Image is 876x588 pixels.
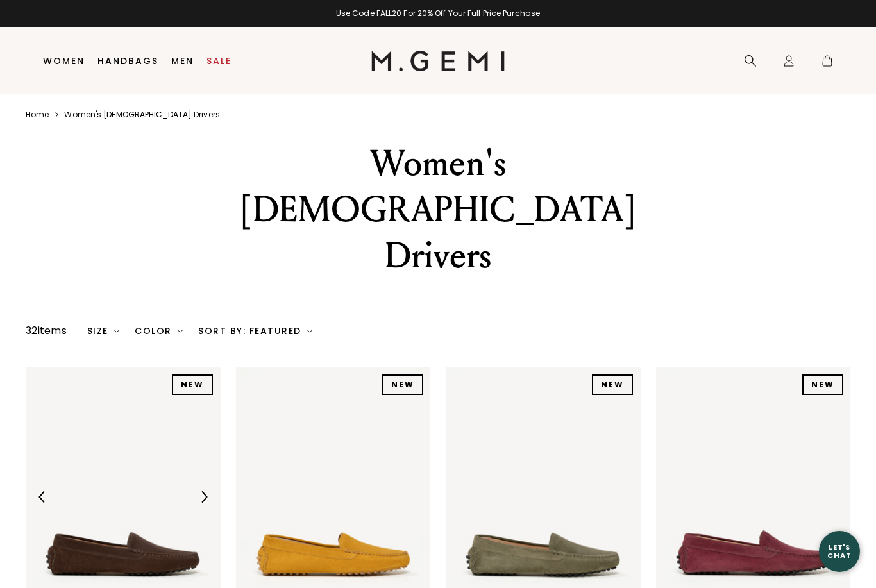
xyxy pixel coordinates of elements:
img: Next Arrow [198,491,210,503]
a: Sale [206,56,232,66]
div: Sort By: Featured [198,326,312,336]
img: chevron-down.svg [307,328,312,333]
div: Color [135,326,183,336]
div: Size [87,326,120,336]
a: Women [43,56,85,66]
div: Women's [DEMOGRAPHIC_DATA] Drivers [200,140,676,279]
img: M.Gemi [371,51,505,71]
a: Home [26,110,49,120]
div: NEW [382,374,423,395]
div: 32 items [26,323,67,339]
div: NEW [592,374,633,395]
img: Previous Arrow [37,491,48,503]
div: NEW [802,374,843,395]
a: Women's [DEMOGRAPHIC_DATA] drivers [64,110,219,120]
img: chevron-down.svg [114,328,119,333]
img: chevron-down.svg [178,328,183,333]
a: Handbags [97,56,158,66]
div: NEW [172,374,213,395]
a: Men [171,56,194,66]
div: Let's Chat [819,543,860,559]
